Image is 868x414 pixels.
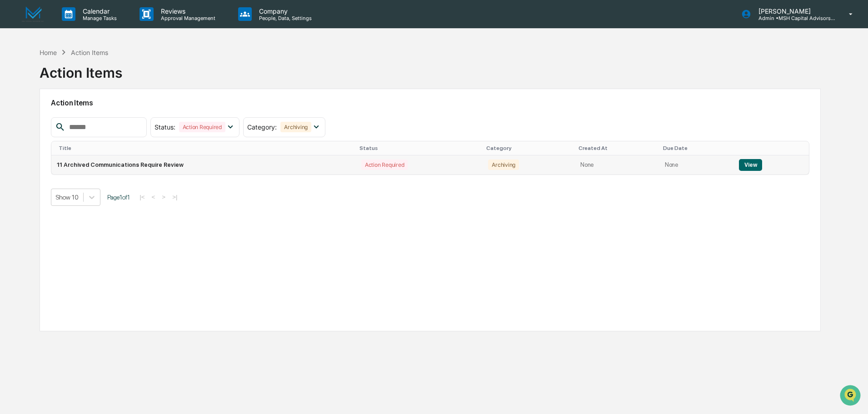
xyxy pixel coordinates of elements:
p: Manage Tasks [75,15,121,21]
div: Archiving [488,160,519,170]
td: None [575,155,659,175]
div: Created At [579,145,656,151]
span: Category : [247,123,277,131]
h2: Action Items [51,99,809,107]
span: Page 1 of 1 [107,194,130,201]
button: |< [137,193,147,201]
p: People, Data, Settings [252,15,316,21]
td: 11 Archived Communications Require Review [51,155,356,175]
button: < [149,193,158,201]
a: 🗄️Attestations [62,111,116,127]
div: Title [59,145,352,151]
td: None [659,155,734,175]
div: Home [40,49,57,56]
span: Pylon [90,154,110,161]
p: How can we help? [9,19,165,34]
p: [PERSON_NAME] [751,7,836,15]
div: Archiving [280,122,311,132]
div: Status [359,145,479,151]
img: logo [22,6,44,22]
p: Calendar [75,7,121,15]
div: 🗄️ [66,115,73,123]
p: Approval Management [154,15,220,21]
p: Reviews [154,7,220,15]
div: Action Required [179,122,225,132]
div: Due Date [663,145,730,151]
a: 🔎Data Lookup [5,128,61,145]
iframe: Open customer support [839,384,863,409]
div: We're available if you need us! [31,79,115,86]
div: Category [486,145,571,151]
button: >| [170,193,180,201]
span: Preclearance [18,115,59,124]
a: 🖐️Preclearance [5,111,62,127]
p: Company [252,7,316,15]
div: 🖐️ [9,115,16,123]
div: Action Items [71,49,108,56]
button: > [159,193,168,201]
span: Attestations [75,115,113,124]
button: Start new chat [155,72,165,83]
img: 1746055101610-c473b297-6a78-478c-a979-82029cc54cd1 [9,70,25,86]
a: View [739,161,762,168]
div: Action Required [361,160,408,170]
a: Powered byPylon [64,154,110,161]
div: 🔎 [9,133,16,140]
span: Data Lookup [18,132,57,141]
p: Admin • MSH Capital Advisors LLC - RIA [751,15,836,21]
div: Start new chat [31,70,149,79]
button: View [739,159,762,171]
div: Action Items [40,57,122,81]
span: Status : [155,123,175,131]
